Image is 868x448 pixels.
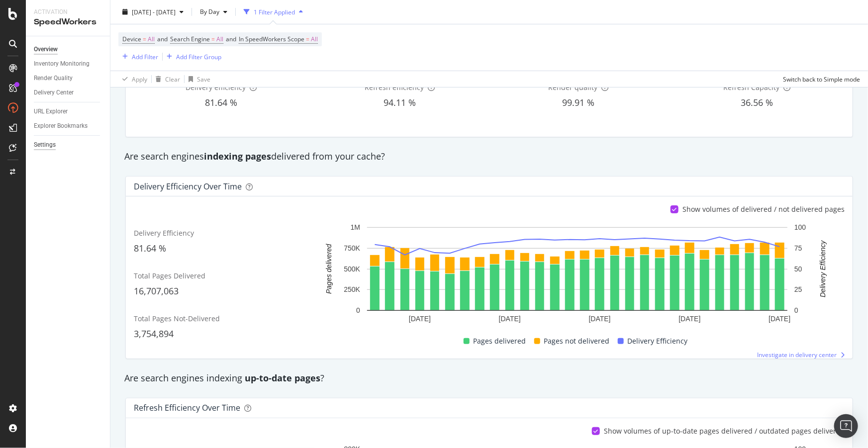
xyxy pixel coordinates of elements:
button: 1 Filter Applied [240,4,307,20]
span: 16,707,063 [134,285,179,297]
span: Total Pages Not-Delivered [134,314,220,323]
span: 94.11 % [384,96,416,108]
text: [DATE] [409,315,431,323]
span: Total Pages Delivered [134,271,205,280]
div: Are search engines delivered from your cache? [119,150,859,163]
a: Inventory Monitoring [34,59,103,69]
div: 1 Filter Applied [254,7,295,16]
div: Open Intercom Messenger [834,414,858,438]
div: Show volumes of up-to-date pages delivered / outdated pages delivered [604,426,845,436]
button: By Day [196,4,231,20]
span: 3,754,894 [134,328,174,340]
div: Delivery Center [34,88,74,98]
button: Apply [118,71,147,87]
strong: indexing pages [204,150,271,162]
span: Search Engine [170,35,210,43]
text: 75 [794,244,802,252]
text: 25 [794,286,802,294]
div: URL Explorer [34,106,68,117]
span: Refresh Capacity [724,83,780,92]
span: 81.64 % [134,242,166,254]
span: 36.56 % [741,96,773,108]
text: Delivery Efficiency [819,240,827,297]
div: Settings [34,140,56,150]
button: Add Filter Group [163,51,221,63]
span: and [226,35,236,43]
span: Render quality [549,83,598,92]
text: 750K [344,244,361,252]
div: Activation [34,8,102,16]
span: Delivery efficiency [186,83,246,92]
div: Save [197,75,210,83]
div: Overview [34,44,58,55]
strong: up-to-date pages [245,372,320,384]
text: 500K [344,265,361,273]
a: Delivery Center [34,88,103,98]
span: = [143,35,146,43]
button: Save [185,71,210,87]
span: By Day [196,7,219,16]
span: In SpeedWorkers Scope [239,35,304,43]
button: Add Filter [118,51,158,63]
text: 0 [356,307,360,315]
button: [DATE] - [DATE] [118,4,188,20]
button: Clear [152,71,180,87]
text: 1M [351,224,360,232]
a: Investigate in delivery center [757,351,845,359]
div: Are search engines indexing ? [119,372,859,385]
div: Apply [132,75,147,83]
text: 0 [794,307,798,315]
div: Explorer Bookmarks [34,121,88,131]
span: All [148,32,155,46]
span: and [157,35,168,43]
span: Pages not delivered [544,335,610,347]
div: Add Filter Group [176,52,221,61]
span: Pages delivered [474,335,526,347]
span: Refresh efficiency [365,83,424,92]
a: Overview [34,44,103,55]
div: Show volumes of delivered / not delivered pages [682,204,845,214]
text: 100 [794,224,806,232]
div: Switch back to Simple mode [783,75,860,83]
button: Switch back to Simple mode [779,71,860,87]
span: Device [122,35,141,43]
a: URL Explorer [34,106,103,117]
span: All [216,32,223,46]
text: [DATE] [679,315,701,323]
svg: A chart. [314,222,840,327]
text: 250K [344,286,361,294]
span: 99.91 % [563,96,595,108]
span: = [306,35,309,43]
div: Refresh Efficiency over time [134,403,240,413]
span: = [211,35,215,43]
span: 81.64 % [205,96,237,108]
span: Delivery Efficiency [134,228,194,238]
div: Clear [165,75,180,83]
span: Investigate in delivery center [757,351,837,359]
div: SpeedWorkers [34,16,102,28]
div: Delivery Efficiency over time [134,181,242,191]
text: 50 [794,265,802,273]
a: Explorer Bookmarks [34,121,103,131]
span: All [311,32,318,46]
a: Render Quality [34,73,103,84]
text: [DATE] [499,315,521,323]
div: Add Filter [132,52,158,61]
text: Pages delivered [325,244,333,294]
text: [DATE] [769,315,791,323]
div: Render Quality [34,73,73,84]
span: Delivery Efficiency [628,335,688,347]
span: [DATE] - [DATE] [132,7,176,16]
a: Settings [34,140,103,150]
text: [DATE] [589,315,611,323]
div: Inventory Monitoring [34,59,90,69]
